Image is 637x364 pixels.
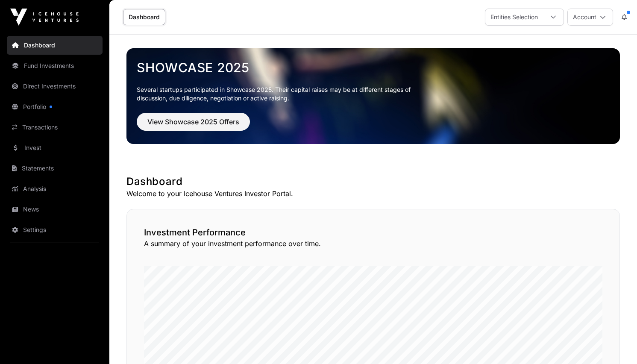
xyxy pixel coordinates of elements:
[126,48,620,144] img: Showcase 2025
[137,113,250,131] button: View Showcase 2025 Offers
[7,159,103,178] a: Statements
[7,56,103,75] a: Fund Investments
[7,220,103,239] a: Settings
[144,226,602,238] h2: Investment Performance
[7,138,103,157] a: Invest
[123,9,165,25] a: Dashboard
[567,9,613,26] button: Account
[7,97,103,116] a: Portfolio
[7,118,103,137] a: Transactions
[7,179,103,198] a: Analysis
[126,175,620,188] h1: Dashboard
[137,85,424,103] p: Several startups participated in Showcase 2025. Their capital raises may be at different stages o...
[137,121,250,130] a: View Showcase 2025 Offers
[7,200,103,219] a: News
[485,9,543,25] div: Entities Selection
[144,238,602,249] p: A summary of your investment performance over time.
[10,9,79,26] img: Icehouse Ventures Logo
[126,188,620,199] p: Welcome to your Icehouse Ventures Investor Portal.
[7,36,103,55] a: Dashboard
[137,60,610,75] a: Showcase 2025
[147,117,239,127] span: View Showcase 2025 Offers
[7,77,103,96] a: Direct Investments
